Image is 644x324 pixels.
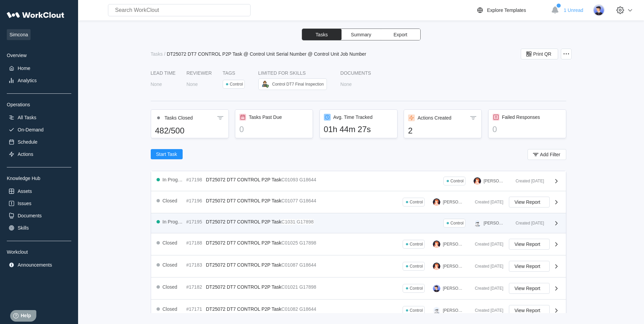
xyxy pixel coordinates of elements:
div: 2 [408,126,477,136]
img: user-2.png [433,263,440,270]
div: On-Demand [18,127,43,132]
img: user-5.png [433,285,440,292]
a: Assets [7,186,71,196]
a: On-Demand [7,125,71,134]
div: Created [DATE] [470,308,503,313]
div: #17195 [186,219,203,224]
button: View Report [509,239,550,250]
div: [PERSON_NAME] [443,264,464,269]
span: View Report [515,308,540,313]
div: In Progress [163,177,184,182]
a: Closed#17182DT25072 DT7 CONTROL P2P TaskC01021G17898Control[PERSON_NAME]Created [DATE]View Report [151,277,566,300]
div: #17182 [186,284,203,290]
div: Created [DATE] [470,264,503,269]
div: Schedule [18,139,37,145]
div: Control [410,264,423,269]
div: Documents [18,213,42,218]
span: Export [393,32,407,37]
a: In Progress#17195DT25072 DT7 CONTROL P2P TaskC1031G17898Control[PERSON_NAME]Created [DATE] [151,213,566,233]
input: Search WorkClout [108,4,251,16]
button: Summary [342,29,381,40]
div: 01h 44m 27s [324,125,393,134]
mark: G17898 [299,240,316,246]
span: DT25072 DT7 CONTROL P2P Task [206,219,281,224]
mark: C01093 [281,177,298,182]
span: DT25072 DT7 CONTROL P2P Task [206,306,281,312]
div: Tasks Past Due [249,114,282,120]
div: Overview [7,53,71,58]
mark: C01087 [281,262,298,268]
mark: C01021 [281,284,298,290]
mark: G18644 [299,306,316,312]
span: Add Filter [540,152,560,157]
div: [PERSON_NAME] [443,200,464,204]
div: Created [DATE] [470,242,503,247]
button: Export [381,29,420,40]
button: Start Task [151,149,183,159]
div: Closed [163,198,178,203]
span: View Report [515,242,540,247]
img: user-5.png [593,4,605,16]
div: / [164,51,165,57]
div: Closed [163,306,178,312]
span: View Report [515,200,540,204]
span: View Report [515,286,540,291]
button: Add Filter [528,149,566,160]
span: Print QR [533,52,552,56]
span: DT25072 DT7 CONTROL P2P Task [206,262,281,268]
a: Actions [7,149,71,159]
div: Analytics [18,78,37,83]
mark: C01082 [281,306,298,312]
div: #17171 [186,306,203,312]
div: Workclout [7,249,71,255]
div: #17183 [186,262,203,268]
div: #17198 [186,177,203,182]
div: Control [410,286,423,291]
a: Closed#17183DT25072 DT7 CONTROL P2P TaskC01087G18644Control[PERSON_NAME]Created [DATE]View Report [151,255,566,277]
div: #17188 [186,240,203,246]
div: None [186,82,198,87]
div: None [151,82,162,87]
mark: C1031 [281,219,295,224]
div: Control DT7 Final Inspection [272,82,324,87]
span: DT25072 DT7 CONTROL P2P Task [206,284,281,290]
span: DT25072 DT7 CONTROL P2P Task [206,198,281,203]
div: LIMITED FOR SKILLS [258,70,330,76]
a: Skills [7,223,71,233]
a: Issues [7,199,71,208]
div: Announcements [18,262,52,268]
img: clout-01.png [433,307,440,314]
div: Issues [18,201,31,206]
div: Created [DATE] [510,179,544,183]
div: Failed Responses [502,114,540,120]
div: Knowledge Hub [7,176,71,181]
button: View Report [509,283,550,294]
div: Closed [163,240,178,246]
div: 482/500 [155,126,224,136]
mark: G17898 [299,284,316,290]
a: In Progress#17198DT25072 DT7 CONTROL P2P TaskC01093G18644Control[PERSON_NAME]Created [DATE] [151,171,566,191]
div: Control [410,308,423,313]
span: Tasks [316,32,328,37]
mark: G18644 [299,177,316,182]
span: Summary [351,32,371,37]
div: Documents [341,70,371,76]
div: Control [230,82,243,87]
div: 0 [493,125,562,134]
a: Tasks [151,51,164,57]
img: user-2.png [474,177,481,185]
a: Closed#17171DT25072 DT7 CONTROL P2P TaskC01082G18644Control[PERSON_NAME]Created [DATE]View Report [151,300,566,322]
a: All Tasks [7,113,71,122]
div: Control [410,242,423,247]
span: Simcona [7,29,31,40]
a: Home [7,64,71,73]
div: [PERSON_NAME] [443,286,464,291]
div: Operations [7,102,71,107]
div: [PERSON_NAME] [484,179,505,183]
a: Closed#17188DT25072 DT7 CONTROL P2P TaskC01025G17898Control[PERSON_NAME]Created [DATE]View Report [151,233,566,255]
div: Closed [163,284,178,290]
span: 1 Unread [564,7,583,13]
mark: C01077 [281,198,298,203]
div: Control [450,221,464,226]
